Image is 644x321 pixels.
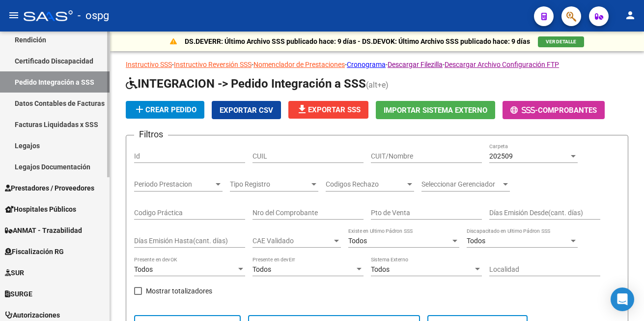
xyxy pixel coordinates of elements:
button: Crear Pedido [126,101,204,119]
button: -Comprobantes [503,101,605,119]
span: SUR [5,267,24,278]
span: SURGE [5,289,32,299]
span: INTEGRACION -> Pedido Integración a SSS [126,77,366,91]
button: Exportar SSS [288,101,368,119]
p: DS.DEVERR: Último Archivo SSS publicado hace: 9 días - DS.DEVOK: Último Archivo SSS publicado hac... [185,36,530,47]
span: Prestadores / Proveedores [5,183,94,193]
a: Descargar Archivo Configuración FTP [445,61,559,68]
span: Exportar CSV [220,106,273,115]
p: - - - - - [126,59,628,70]
span: Exportar SSS [296,105,361,114]
button: VER DETALLE [538,36,584,47]
span: 202509 [489,152,513,160]
h3: Filtros [134,128,168,141]
span: - ospg [78,5,109,27]
span: Todos [348,237,367,245]
span: Todos [252,265,271,273]
mat-icon: add [134,103,145,115]
mat-icon: file_download [296,103,308,115]
span: Tipo Registro [230,180,309,189]
button: Importar Sistema Externo [376,101,495,119]
span: VER DETALLE [546,39,576,44]
span: Autorizaciones [5,310,60,321]
span: Fiscalización RG [5,246,64,257]
span: Periodo Prestacion [134,180,214,189]
span: Mostrar totalizadores [146,285,212,297]
span: Todos [467,237,485,245]
a: Instructivo Reversión SSS [174,61,252,68]
span: - [510,106,538,115]
span: Crear Pedido [134,105,196,114]
button: Exportar CSV [212,101,281,119]
span: Todos [371,265,390,273]
mat-icon: person [624,9,636,21]
a: Nomenclador de Prestaciones [253,61,345,68]
div: Open Intercom Messenger [611,288,634,311]
a: Descargar Filezilla [388,61,443,68]
span: Todos [134,265,153,273]
span: Codigos Rechazo [326,180,405,189]
a: Cronograma [347,61,386,68]
span: Importar Sistema Externo [384,106,487,115]
mat-icon: menu [8,9,20,21]
span: ANMAT - Trazabilidad [5,225,82,236]
span: Seleccionar Gerenciador [421,180,501,189]
span: Comprobantes [538,106,597,115]
span: CAE Validado [252,237,332,245]
span: Hospitales Públicos [5,204,76,215]
span: (alt+e) [366,80,389,90]
a: Instructivo SSS [126,61,172,68]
